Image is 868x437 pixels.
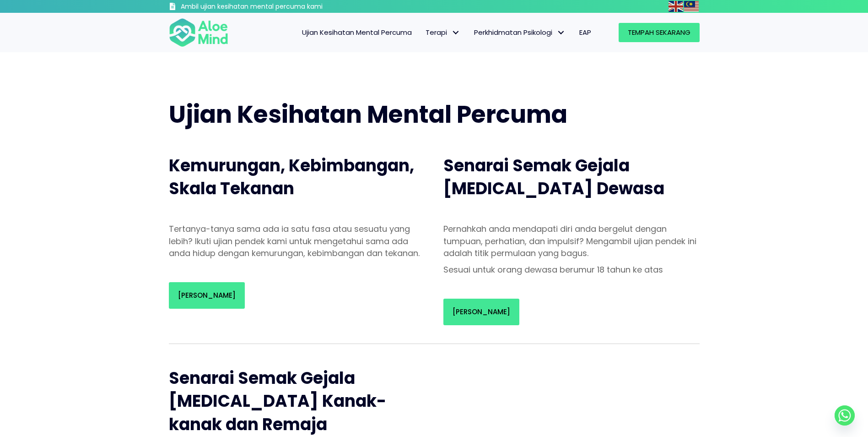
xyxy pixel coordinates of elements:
span: Terapi: submenu [449,26,463,39]
font: Ambil ujian kesihatan mental percuma kami [181,2,323,11]
font: Tertanya-tanya sama ada ia satu fasa atau sesuatu yang lebih? Ikuti ujian pendek kami untuk menge... [169,223,420,258]
font: [PERSON_NAME] [178,290,236,300]
font: EAP [579,27,591,37]
a: Tempah Sekarang [619,23,700,42]
font: Ujian Kesihatan Mental Percuma [169,98,567,131]
nav: Menu [240,23,598,42]
a: Malay [684,1,700,11]
font: Senarai Semak Gejala [MEDICAL_DATA] Kanak-kanak dan Remaja [169,366,386,436]
a: Ambil ujian kesihatan mental percuma kami [169,2,335,13]
img: en [669,1,683,12]
span: Perkhidmatan Psikologi: submenu [555,26,568,39]
font: Terapi [426,27,447,37]
a: Perkhidmatan PsikologiPerkhidmatan Psikologi: submenu [467,23,572,42]
font: Tempah Sekarang [628,27,690,37]
font: Perkhidmatan Psikologi [474,27,552,37]
img: Aloe mind Logo [169,17,228,48]
font: Senarai Semak Gejala [MEDICAL_DATA] Dewasa [443,154,664,200]
a: [PERSON_NAME] [443,299,519,325]
font: [PERSON_NAME] [453,307,510,317]
a: [PERSON_NAME] [169,282,245,309]
a: English [669,1,684,11]
img: ms [684,1,699,12]
a: EAP [572,23,598,42]
a: Whatsapp [835,405,855,426]
font: Pernahkah anda mendapati diri anda bergelut dengan tumpuan, perhatian, dan impulsif? Mengambil uj... [443,223,696,258]
font: Sesuai untuk orang dewasa berumur 18 tahun ke atas [443,264,663,275]
a: Ujian Kesihatan Mental Percuma [295,23,419,42]
font: Kemurungan, Kebimbangan, Skala Tekanan [169,154,414,200]
a: TerapiTerapi: submenu [419,23,467,42]
font: Ujian Kesihatan Mental Percuma [302,27,412,37]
